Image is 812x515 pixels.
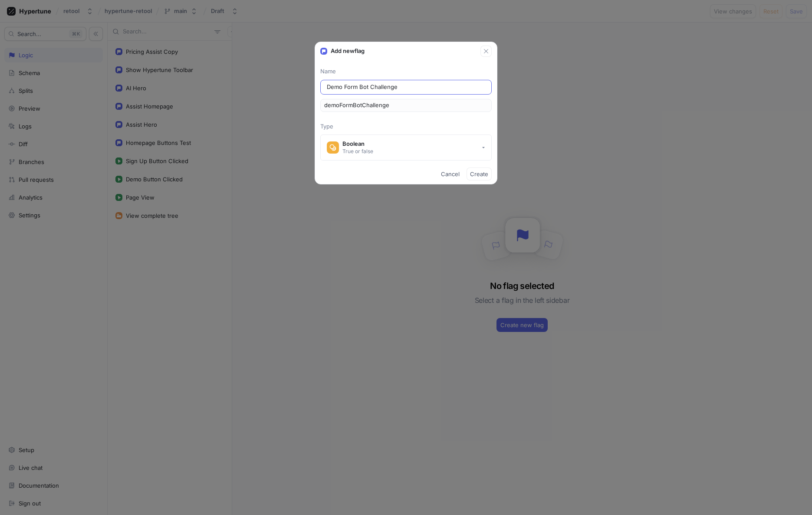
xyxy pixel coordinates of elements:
[342,140,373,148] div: Boolean
[331,47,365,56] p: Add new flag
[441,171,460,177] span: Cancel
[320,67,492,76] p: Name
[327,83,485,92] input: Enter a name for this flag
[320,122,492,131] p: Type
[437,167,463,180] button: Cancel
[342,148,373,155] div: True or false
[467,167,492,180] button: Create
[320,134,492,161] button: BooleanTrue or false
[470,171,488,177] span: Create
